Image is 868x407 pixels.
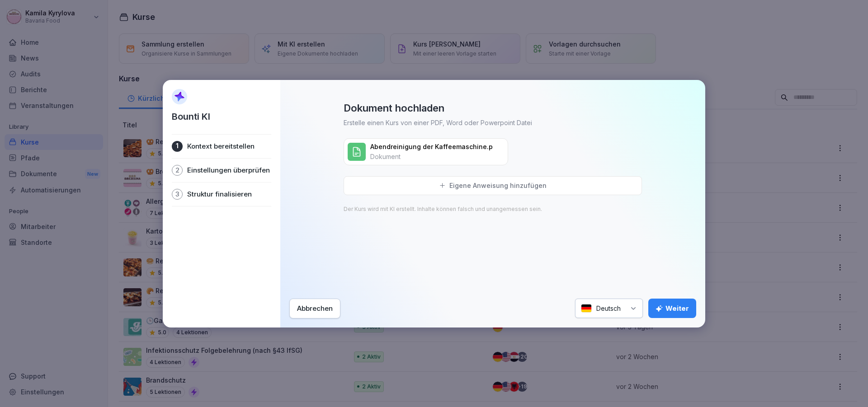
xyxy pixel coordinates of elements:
div: 3 [172,189,183,200]
button: Abbrechen [289,299,340,318]
div: Deutsch [575,299,643,318]
div: 1 [172,141,183,152]
div: Weiter [656,304,689,313]
p: Erstelle einen Kurs von einer PDF, Word oder Powerpoint Datei [344,118,532,127]
p: Dokument [370,152,401,161]
img: AI Sparkle [172,89,187,104]
p: Der Kurs wird mit KI erstellt. Inhalte können falsch und unangemessen sein. [344,206,542,212]
button: Weiter [648,299,696,318]
p: Kontext bereitstellen [187,142,255,151]
p: Einstellungen überprüfen [187,166,270,175]
p: Struktur finalisieren [187,190,252,199]
p: Dokument hochladen [344,102,444,114]
p: Eigene Anweisung hinzufügen [449,182,547,190]
p: Abendreinigung der Kaffeemaschine.pdf [370,142,493,151]
div: Abbrechen [297,304,333,313]
img: de.svg [581,304,592,313]
div: 2 [172,165,183,176]
p: Bounti KI [172,110,210,123]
